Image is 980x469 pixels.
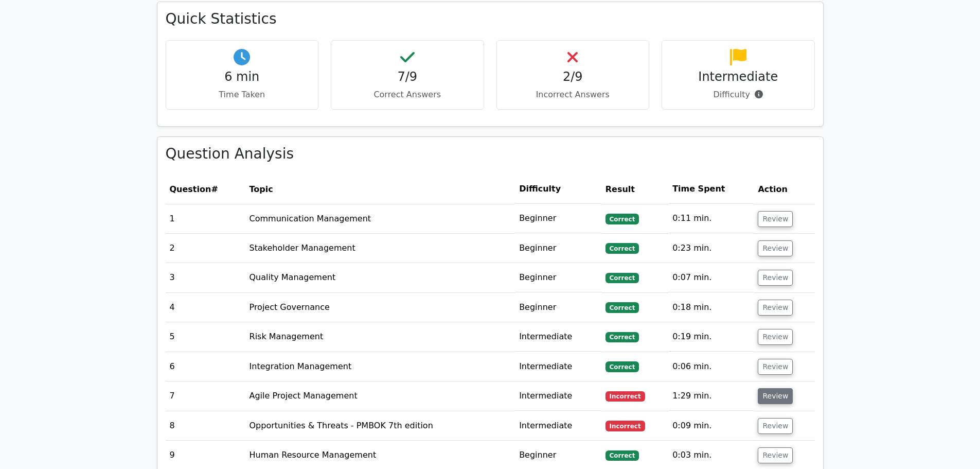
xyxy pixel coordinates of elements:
td: Quality Management [245,263,515,292]
td: Agile Project Management [245,381,515,411]
span: Correct [605,273,639,283]
p: Difficulty [670,89,806,101]
td: 2 [166,234,245,263]
td: 0:07 min. [668,263,754,292]
td: 0:06 min. [668,352,754,381]
td: 6 [166,352,245,381]
button: Review [758,418,793,434]
span: Correct [605,243,639,253]
h3: Quick Statistics [166,10,815,28]
td: 0:23 min. [668,234,754,263]
span: Question [170,184,211,194]
td: 1 [166,204,245,233]
td: Beginner [515,234,601,263]
span: Correct [605,302,639,312]
th: Result [601,175,668,204]
td: 8 [166,411,245,441]
th: Difficulty [515,175,601,204]
th: Topic [245,175,515,204]
button: Review [758,329,793,345]
td: 7 [166,381,245,411]
td: Intermediate [515,322,601,352]
span: Correct [605,332,639,342]
p: Incorrect Answers [505,89,641,101]
span: Correct [605,214,639,224]
button: Review [758,388,793,404]
td: 3 [166,263,245,292]
h4: Intermediate [670,70,806,84]
td: 0:19 min. [668,322,754,352]
td: 4 [166,293,245,322]
th: # [166,175,245,204]
button: Review [758,359,793,375]
td: 0:09 min. [668,411,754,441]
th: Time Spent [668,175,754,204]
td: Project Governance [245,293,515,322]
th: Action [754,175,814,204]
button: Review [758,240,793,256]
h4: 7/9 [340,70,475,84]
p: Time Taken [174,89,310,101]
h4: 6 min [174,70,310,84]
td: 5 [166,322,245,352]
td: Communication Management [245,204,515,233]
span: Incorrect [605,421,645,431]
td: Stakeholder Management [245,234,515,263]
td: Intermediate [515,411,601,441]
td: Intermediate [515,352,601,381]
td: 1:29 min. [668,381,754,411]
span: Correct [605,450,639,461]
td: Intermediate [515,381,601,411]
span: Incorrect [605,391,645,402]
td: Risk Management [245,322,515,352]
td: Beginner [515,293,601,322]
button: Review [758,447,793,463]
td: Opportunities & Threats - PMBOK 7th edition [245,411,515,441]
td: Beginner [515,204,601,233]
p: Correct Answers [340,89,475,101]
td: Integration Management [245,352,515,381]
td: Beginner [515,263,601,292]
h3: Question Analysis [166,145,815,163]
h4: 2/9 [505,70,641,84]
button: Review [758,270,793,286]
button: Review [758,300,793,316]
td: 0:18 min. [668,293,754,322]
td: 0:11 min. [668,204,754,233]
span: Correct [605,361,639,372]
button: Review [758,211,793,227]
